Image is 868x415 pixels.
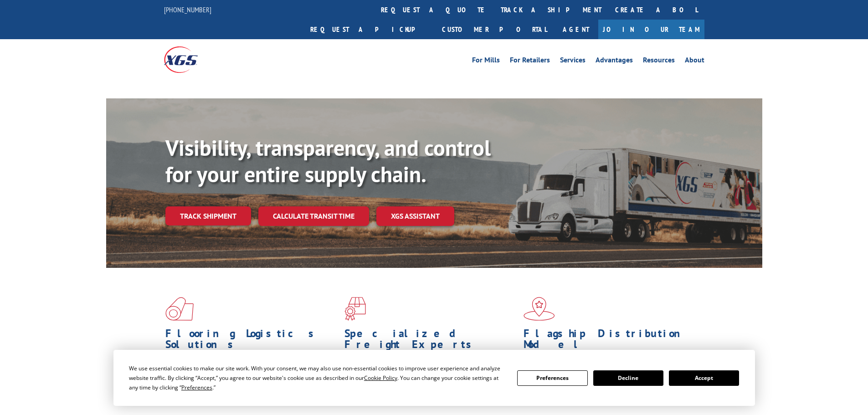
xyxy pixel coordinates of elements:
[524,297,555,321] img: xgs-icon-flagship-distribution-model-red
[164,5,211,14] a: [PHONE_NUMBER]
[344,297,366,321] img: xgs-icon-focused-on-flooring-red
[517,370,587,386] button: Preferences
[181,384,212,391] span: Preferences
[376,206,454,226] a: XGS ASSISTANT
[165,133,491,188] b: Visibility, transparency, and control for your entire supply chain.
[129,364,506,392] div: We use essential cookies to make our site work. With your consent, we may also use non-essential ...
[303,20,435,39] a: Request a pickup
[593,370,663,386] button: Decline
[669,370,739,386] button: Accept
[472,56,500,67] a: For Mills
[344,328,517,354] h1: Specialized Freight Experts
[554,20,598,39] a: Agent
[435,20,554,39] a: Customer Portal
[596,56,633,67] a: Advantages
[510,56,550,67] a: For Retailers
[524,328,696,354] h1: Flagship Distribution Model
[685,56,704,67] a: About
[643,56,675,67] a: Resources
[113,350,755,406] div: Cookie Consent Prompt
[165,297,194,321] img: xgs-icon-total-supply-chain-intelligence-red
[165,206,251,225] a: Track shipment
[364,374,397,382] span: Cookie Policy
[598,20,704,39] a: Join Our Team
[560,56,586,67] a: Services
[258,206,369,226] a: Calculate transit time
[165,328,338,354] h1: Flooring Logistics Solutions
